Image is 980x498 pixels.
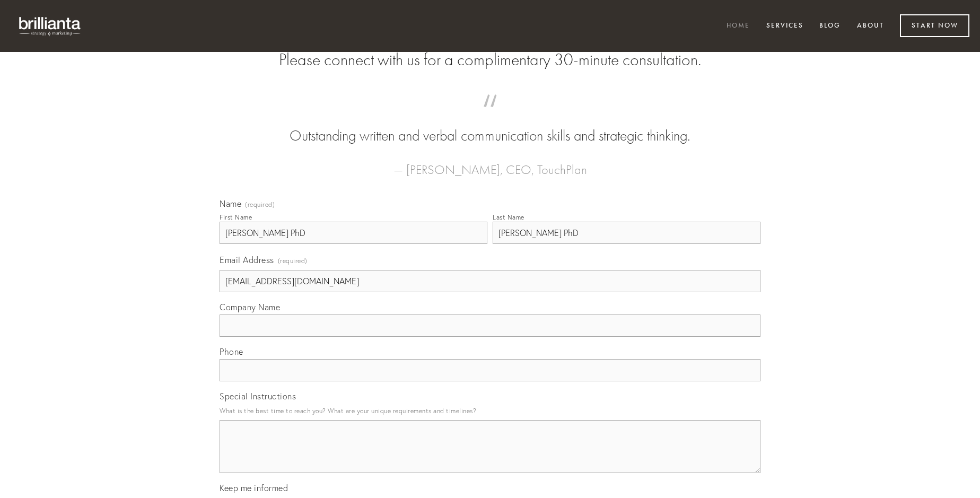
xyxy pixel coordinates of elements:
[220,50,760,70] h2: Please connect with us for a complimentary 30-minute consultation.
[220,404,760,418] p: What is the best time to reach you? What are your unique requirements and timelines?
[900,14,969,37] a: Start Now
[237,146,743,180] figcaption: — [PERSON_NAME], CEO, TouchPlan
[220,302,280,312] span: Company Name
[220,255,274,265] span: Email Address
[720,18,757,35] a: Home
[850,18,891,35] a: About
[220,483,288,493] span: Keep me informed
[245,202,275,208] span: (required)
[237,105,743,126] span: “
[812,18,847,35] a: Blog
[220,391,296,401] span: Special Instructions
[759,18,810,35] a: Services
[220,346,243,357] span: Phone
[237,105,743,146] blockquote: Outstanding written and verbal communication skills and strategic thinking.
[493,213,524,221] div: Last Name
[11,11,90,41] img: brillianta - research, strategy, marketing
[278,254,308,268] span: (required)
[220,213,252,221] div: First Name
[220,198,241,209] span: Name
